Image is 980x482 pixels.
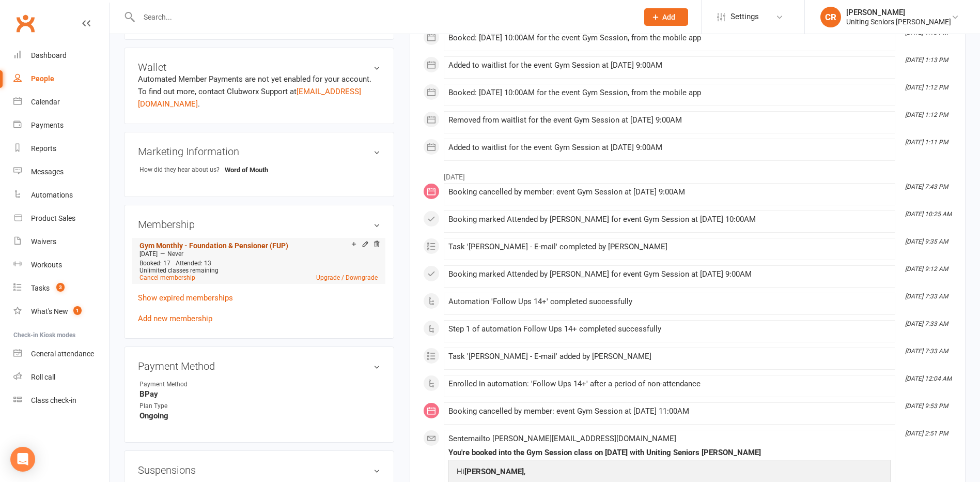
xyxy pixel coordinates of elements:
a: People [13,67,109,91]
strong: BPay [139,389,380,399]
span: Never [167,250,183,258]
i: [DATE] 1:12 PM [905,111,948,118]
div: People [31,74,54,83]
div: Automation 'Follow Ups 14+' completed successfully [448,297,891,306]
button: Add [644,8,688,26]
a: Class kiosk mode [13,389,109,412]
i: [DATE] 7:43 PM [905,183,948,190]
div: General attendance [31,350,94,358]
a: Messages [13,160,109,184]
div: Step 1 of automation Follow Ups 14+ completed successfully [448,325,891,334]
span: 3 [56,283,65,292]
strong: Word of Mouth [225,166,284,174]
div: [PERSON_NAME] [846,8,951,17]
div: Task '[PERSON_NAME] - E-mail' completed by [PERSON_NAME] [448,243,891,251]
a: Waivers [13,230,109,253]
h3: Wallet [138,62,380,73]
span: Attended: 13 [176,260,211,267]
i: [DATE] 7:33 AM [905,293,948,300]
span: Sent email to [PERSON_NAME][EMAIL_ADDRESS][DOMAIN_NAME] [448,434,676,443]
div: Booking cancelled by member: event Gym Session at [DATE] 11:00AM [448,407,891,416]
i: [DATE] 7:33 AM [905,320,948,327]
i: [DATE] 7:33 AM [905,348,948,355]
div: Class check-in [31,396,76,404]
a: Add new membership [138,314,212,323]
i: [DATE] 12:04 AM [905,375,952,382]
div: Payment Method [139,380,225,389]
div: Plan Type [139,401,225,411]
a: Calendar [13,91,109,114]
a: Gym Monthly - Foundation & Pensioner (FUP) [139,242,288,250]
a: Payments [13,114,109,137]
div: Removed from waitlist for the event Gym Session at [DATE] 9:00AM [448,116,891,125]
i: [DATE] 9:35 AM [905,238,948,245]
div: — [137,250,380,258]
i: [DATE] 9:12 AM [905,265,948,273]
i: [DATE] 9:53 PM [905,402,948,410]
div: Waivers [31,237,56,246]
div: Booking marked Attended by [PERSON_NAME] for event Gym Session at [DATE] 10:00AM [448,215,891,224]
a: Roll call [13,366,109,389]
span: Settings [730,5,759,28]
a: Product Sales [13,207,109,230]
a: Clubworx [12,10,38,36]
div: Task '[PERSON_NAME] - E-mail' added by [PERSON_NAME] [448,352,891,361]
a: What's New1 [13,300,109,323]
span: Booked: 17 [139,260,170,267]
div: Booked: [DATE] 10:00AM for the event Gym Session, from the mobile app [448,88,891,97]
i: [DATE] 1:13 PM [905,56,948,64]
div: Reports [31,144,56,153]
div: Booked: [DATE] 10:00AM for the event Gym Session, from the mobile app [448,34,891,42]
span: [DATE] [139,250,158,258]
div: Added to waitlist for the event Gym Session at [DATE] 9:00AM [448,143,891,152]
div: Added to waitlist for the event Gym Session at [DATE] 9:00AM [448,61,891,70]
h3: Suspensions [138,464,380,476]
a: General attendance kiosk mode [13,342,109,366]
div: Payments [31,121,64,129]
i: [DATE] 10:25 AM [905,210,952,218]
h3: Payment Method [138,360,380,372]
input: Search... [136,10,631,24]
a: Tasks 3 [13,277,109,300]
span: Unlimited classes remaining [139,267,219,274]
div: Calendar [31,98,60,106]
span: 1 [73,306,82,315]
i: [DATE] 1:12 PM [905,84,948,91]
p: Hi , [454,465,885,480]
a: Automations [13,184,109,207]
i: [DATE] 2:51 PM [905,430,948,437]
li: [DATE] [423,166,952,183]
div: Product Sales [31,214,75,222]
strong: [PERSON_NAME] [464,467,524,476]
h3: Membership [138,219,380,230]
a: Dashboard [13,44,109,67]
div: Workouts [31,261,62,269]
div: Dashboard [31,51,67,59]
div: Booking marked Attended by [PERSON_NAME] for event Gym Session at [DATE] 9:00AM [448,270,891,279]
strong: Ongoing [139,411,380,420]
a: Upgrade / Downgrade [316,274,378,281]
a: Show expired memberships [138,293,233,303]
a: Workouts [13,253,109,277]
div: Automations [31,191,73,199]
div: You're booked into the Gym Session class on [DATE] with Uniting Seniors [PERSON_NAME] [448,448,891,457]
no-payment-system: Automated Member Payments are not yet enabled for your account. To find out more, contact Clubwor... [138,74,371,109]
div: Roll call [31,373,55,381]
div: Enrolled in automation: 'Follow Ups 14+' after a period of non-attendance [448,380,891,388]
a: Reports [13,137,109,160]
div: Open Intercom Messenger [10,447,35,472]
div: Messages [31,168,64,176]
a: Cancel membership [139,274,195,281]
span: Add [662,13,675,21]
h3: Marketing Information [138,146,380,157]
div: Booking cancelled by member: event Gym Session at [DATE] 9:00AM [448,188,891,197]
div: How did they hear about us? [139,165,225,175]
div: Tasks [31,284,50,292]
div: What's New [31,307,68,315]
i: [DATE] 1:11 PM [905,139,948,146]
div: CR [820,7,841,27]
div: Uniting Seniors [PERSON_NAME] [846,17,951,26]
